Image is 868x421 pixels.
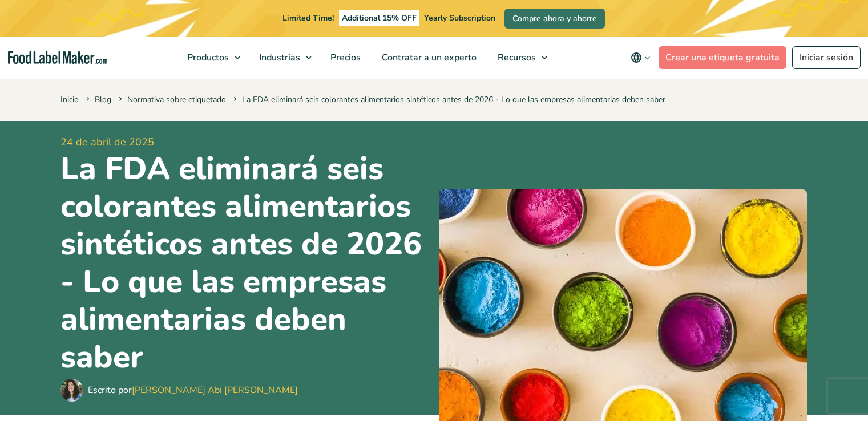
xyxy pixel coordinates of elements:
[249,37,317,79] a: Industrias
[339,10,419,26] span: Additional 15% OFF
[88,383,298,397] div: Escrito por
[494,51,537,64] span: Recursos
[60,135,430,150] span: 24 de abril de 2025
[424,13,495,23] span: Yearly Subscription
[320,37,369,79] a: Precios
[256,51,301,64] span: Industrias
[177,37,246,79] a: Productos
[60,379,83,402] img: Maria Abi Hanna - Etiquetadora de alimentos
[504,9,605,29] a: Compre ahora y ahorre
[127,94,226,105] a: Normativa sobre etiquetado
[659,46,786,69] a: Crear una etiqueta gratuita
[95,94,111,105] a: Blog
[132,384,298,396] a: [PERSON_NAME] Abi [PERSON_NAME]
[184,51,230,64] span: Productos
[60,94,79,105] a: Inicio
[282,13,334,23] span: Limited Time!
[487,37,553,79] a: Recursos
[372,37,485,79] a: Contratar a un experto
[792,46,861,69] a: Iniciar sesión
[378,51,478,64] span: Contratar a un experto
[231,94,665,105] span: La FDA eliminará seis colorantes alimentarios sintéticos antes de 2026 - Lo que las empresas alim...
[327,51,362,64] span: Precios
[60,150,430,376] h1: La FDA eliminará seis colorantes alimentarios sintéticos antes de 2026 - Lo que las empresas alim...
